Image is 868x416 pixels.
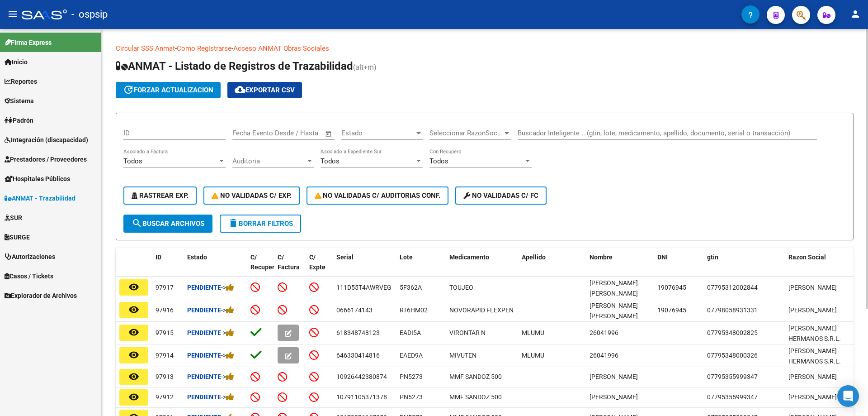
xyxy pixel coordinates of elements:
span: 618348748123 [336,329,380,336]
button: Borrar Filtros [220,215,301,233]
span: VIRONTAR N [449,329,486,336]
span: - ospsip [71,5,108,24]
span: forzar actualizacion [123,86,213,94]
datatable-header-cell: C/ Recupero [247,248,274,287]
span: MMF SANDOZ 500 [449,373,502,380]
span: -> [221,393,234,401]
span: -> [221,329,234,336]
span: 97914 [156,352,174,359]
button: Rastrear Exp. [123,186,197,205]
span: Sistema [5,96,34,106]
mat-icon: search [132,218,142,229]
datatable-header-cell: Lote [396,248,446,287]
a: Acceso ANMAT Obras Sociales [233,44,329,53]
span: 07795348002825 [707,329,758,336]
span: Auditoria [232,157,306,165]
mat-icon: delete [228,218,239,229]
span: -> [221,373,234,380]
span: 07795312002844 [707,284,758,291]
span: ID [156,253,161,261]
span: MMF SANDOZ 500 [449,393,502,401]
strong: Pendiente [187,352,221,359]
mat-icon: remove_red_eye [128,371,139,382]
span: (alt+m) [353,63,377,72]
button: Buscar Archivos [123,215,212,233]
span: Lote [400,253,413,261]
strong: Pendiente [187,306,221,314]
span: Seleccionar RazonSocial [429,129,503,137]
datatable-header-cell: Nombre [586,248,654,287]
span: Serial [336,253,354,261]
span: [PERSON_NAME] HERMANOS S.R.L. [788,347,841,365]
span: 19076945 [657,284,686,291]
a: Como Registrarse [177,44,231,53]
span: 646330414816 [336,352,380,359]
span: 26041996 [590,352,618,359]
span: Borrar Filtros [228,220,293,228]
span: Integración (discapacidad) [5,135,88,145]
span: Estado [341,129,415,137]
span: Apellido [522,253,546,261]
datatable-header-cell: ID [152,248,184,287]
span: Prestadores / Proveedores [5,154,87,164]
span: 10791105371378 [336,393,387,401]
span: Explorador de Archivos [5,291,77,301]
span: 26041996 [590,329,618,336]
span: [PERSON_NAME] HERMANOS S.R.L. [788,325,841,342]
mat-icon: update [123,84,134,95]
button: No Validadas c/ Exp. [203,186,300,205]
span: MIVUTEN [449,352,476,359]
span: PN5273 [400,393,423,401]
span: [PERSON_NAME] [PERSON_NAME] [590,302,638,320]
span: Inicio [5,57,28,67]
span: 5F362A [400,284,422,291]
span: [PERSON_NAME] [788,373,837,380]
datatable-header-cell: C/ Expte [306,248,333,287]
span: Firma Express [5,38,52,48]
span: 97917 [156,284,174,291]
span: [PERSON_NAME] [788,306,837,314]
a: Circular SSS Anmat [116,44,175,53]
button: forzar actualizacion [116,82,221,98]
button: No validadas c/ FC [455,186,547,205]
span: 97913 [156,373,174,380]
span: No validadas c/ FC [463,191,538,200]
a: Documentacion trazabilidad [329,44,414,53]
span: 07795355999347 [707,393,758,401]
mat-icon: remove_red_eye [128,304,139,315]
span: -> [221,284,234,291]
span: C/ Factura [278,253,300,271]
span: Medicamento [449,253,489,261]
span: Todos [321,157,340,165]
span: Padrón [5,115,33,125]
datatable-header-cell: Serial [333,248,396,287]
span: ANMAT - Trazabilidad [5,193,75,203]
span: Buscar Archivos [132,220,204,228]
mat-icon: remove_red_eye [128,327,139,338]
span: 19076945 [657,306,686,314]
span: 97915 [156,329,174,336]
input: Fecha inicio [232,129,269,137]
span: [PERSON_NAME] [590,373,638,380]
span: 97912 [156,393,174,401]
span: 07795348000326 [707,352,758,359]
mat-icon: remove_red_eye [128,282,139,292]
span: 07798058931331 [707,306,758,314]
span: No Validadas c/ Exp. [212,191,292,200]
span: PN5273 [400,373,423,380]
span: EAED9A [400,352,423,359]
button: No Validadas c/ Auditorias Conf. [307,186,449,205]
button: Open calendar [324,129,334,139]
span: Estado [187,253,207,261]
strong: Pendiente [187,393,221,401]
mat-icon: remove_red_eye [128,392,139,402]
span: 10926442380874 [336,373,387,380]
span: [PERSON_NAME] [788,393,837,401]
span: DNI [657,253,668,261]
datatable-header-cell: Razon Social [785,248,853,287]
span: Autorizaciones [5,252,55,262]
div: Open Intercom Messenger [837,385,859,407]
strong: Pendiente [187,284,221,291]
span: Todos [123,157,142,165]
mat-icon: remove_red_eye [128,349,139,360]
